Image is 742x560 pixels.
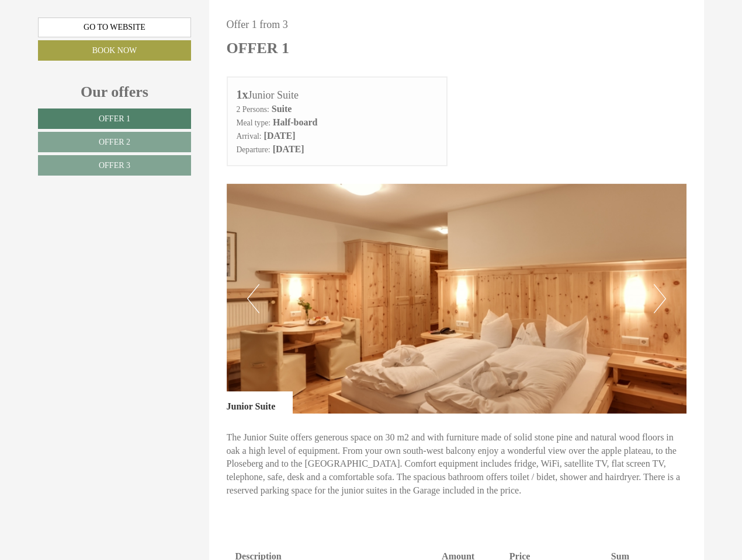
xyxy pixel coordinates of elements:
[237,86,438,103] div: Junior Suite
[99,161,130,170] span: Offer 3
[227,19,288,30] span: Offer 1 from 3
[237,105,269,114] small: 2 Persons:
[264,131,296,141] b: [DATE]
[654,284,666,313] button: Next
[99,114,130,123] span: Offer 1
[227,37,290,59] div: Offer 1
[273,144,304,154] b: [DATE]
[273,117,317,127] b: Half-board
[99,138,130,146] span: Offer 2
[237,118,271,127] small: Meal type:
[227,391,293,414] div: Junior Suite
[227,184,687,414] img: image
[227,431,687,498] p: The Junior Suite offers generous space on 30 m2 and with furniture made of solid stone pine and n...
[38,40,191,61] a: Book now
[237,132,262,141] small: Arrival:
[272,104,292,114] b: Suite
[247,284,259,313] button: Previous
[237,145,271,154] small: Departure:
[38,17,191,37] a: Go to website
[237,88,248,101] b: 1x
[38,81,191,103] div: Our offers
